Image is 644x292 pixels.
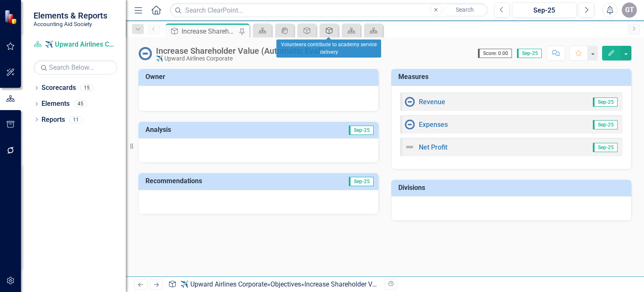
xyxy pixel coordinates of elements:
div: Volunteers contribute to academy service delivery [276,39,381,58]
span: Elements & Reports [34,11,107,21]
a: Expenses [419,121,448,129]
h3: Owner [145,73,374,81]
div: 45 [74,100,87,108]
a: Objectives [270,280,301,288]
img: No Information [138,47,152,60]
a: Net Profit [419,143,447,151]
h3: Analysis [145,126,260,134]
span: Sep-25 [349,126,374,135]
div: ✈️ Upward Airlines Corporate [156,55,323,62]
small: Accounting Aid Society [34,21,107,27]
img: No Information [405,97,415,107]
input: Search Below... [34,60,117,75]
a: Reports [42,115,65,125]
div: Increase Shareholder Value (Automatic Eval) [156,46,323,55]
div: Sep-25 [515,5,574,16]
div: Increase Shareholder Value (Automatic Eval) [304,280,436,288]
span: Sep-25 [593,143,618,152]
a: ✈️ Upward Airlines Corporate [34,40,117,50]
img: ClearPoint Strategy [4,9,19,24]
a: Elements [42,99,70,109]
span: Search [456,6,474,13]
button: Search [444,4,486,16]
h3: Recommendations [145,177,303,185]
button: Sep-25 [512,3,576,18]
div: Increase Shareholder Value (Automatic Eval) [182,26,237,37]
a: Revenue [419,98,445,106]
input: Search ClearPoint... [170,3,488,18]
img: Not Defined [405,142,415,152]
span: Sep-25 [593,120,618,129]
h3: Divisions [398,184,627,192]
div: 11 [69,116,83,123]
h3: Measures [398,73,627,81]
span: Score: 0.00 [478,49,512,58]
div: » » [168,280,379,289]
span: Sep-25 [517,49,542,58]
button: GT [622,3,637,18]
img: No Information [405,119,415,129]
div: 15 [80,84,93,92]
span: Sep-25 [349,177,374,186]
span: Sep-25 [593,97,618,107]
a: Scorecards [42,83,76,93]
a: ✈️ Upward Airlines Corporate [180,280,267,288]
